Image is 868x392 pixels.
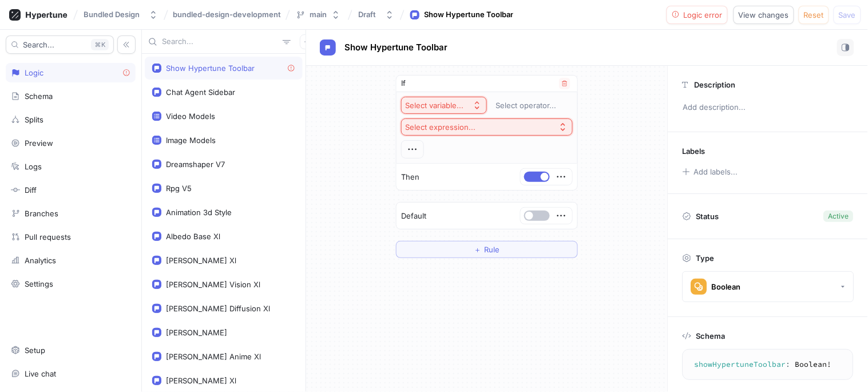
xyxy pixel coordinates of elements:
[25,92,53,101] div: Schema
[25,68,43,77] div: Logic
[401,211,426,222] p: Default
[79,5,162,24] button: Bundled Design
[166,232,220,241] div: Albedo Base Xl
[23,41,54,48] span: Search...
[166,88,235,97] div: Chat Agent Sidebar
[401,78,406,89] p: If
[667,6,728,24] button: Logic error
[396,241,578,258] button: ＋Rule
[683,271,854,302] button: Boolean
[166,64,255,73] div: Show Hypertune Toolbar
[166,112,215,121] div: Video Models
[474,246,482,253] span: ＋
[696,208,719,224] p: Status
[25,256,56,265] div: Analytics
[799,6,829,24] button: Reset
[310,10,327,19] div: main
[496,101,556,110] div: Select operator...
[166,280,260,289] div: [PERSON_NAME] Vision Xl
[166,256,236,265] div: [PERSON_NAME] Xl
[829,211,849,221] div: Active
[6,35,114,54] button: Search...K
[401,97,487,114] button: Select variable...
[696,331,726,340] p: Schema
[834,6,861,24] button: Save
[25,185,37,195] div: Diff
[839,11,856,18] span: Save
[25,162,42,171] div: Logs
[401,172,419,183] p: Then
[25,138,53,148] div: Preview
[84,10,140,19] div: Bundled Design
[401,118,573,136] button: Select expression...
[25,369,56,378] div: Live chat
[166,352,261,361] div: [PERSON_NAME] Anime Xl
[678,98,858,117] p: Add description...
[354,5,399,24] button: Draft
[166,184,192,193] div: Rpg V5
[91,39,109,50] div: K
[166,304,270,313] div: [PERSON_NAME] Diffusion Xl
[166,328,227,337] div: [PERSON_NAME]
[405,122,475,132] div: Select expression...
[25,346,45,355] div: Setup
[166,208,232,217] div: Animation 3d Style
[25,279,53,288] div: Settings
[344,43,447,52] span: Show Hypertune Toolbar
[166,160,225,169] div: Dreamshaper V7
[166,136,216,145] div: Image Models
[358,10,376,19] div: Draft
[166,376,236,385] div: [PERSON_NAME] Xl
[696,254,715,263] p: Type
[684,11,723,18] span: Logic error
[804,11,824,18] span: Reset
[490,97,573,114] button: Select operator...
[162,36,278,47] input: Search...
[25,232,71,241] div: Pull requests
[291,5,345,24] button: main
[739,11,789,18] span: View changes
[712,282,741,292] div: Boolean
[25,209,58,218] div: Branches
[688,354,849,375] textarea: showHypertuneToolbar: Boolean!
[173,10,281,18] span: bundled-design-development
[734,6,794,24] button: View changes
[485,246,500,253] span: Rule
[25,115,43,124] div: Splits
[683,146,706,156] p: Labels
[424,9,513,21] div: Show Hypertune Toolbar
[405,101,463,110] div: Select variable...
[695,80,736,89] p: Description
[679,164,742,179] button: Add labels...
